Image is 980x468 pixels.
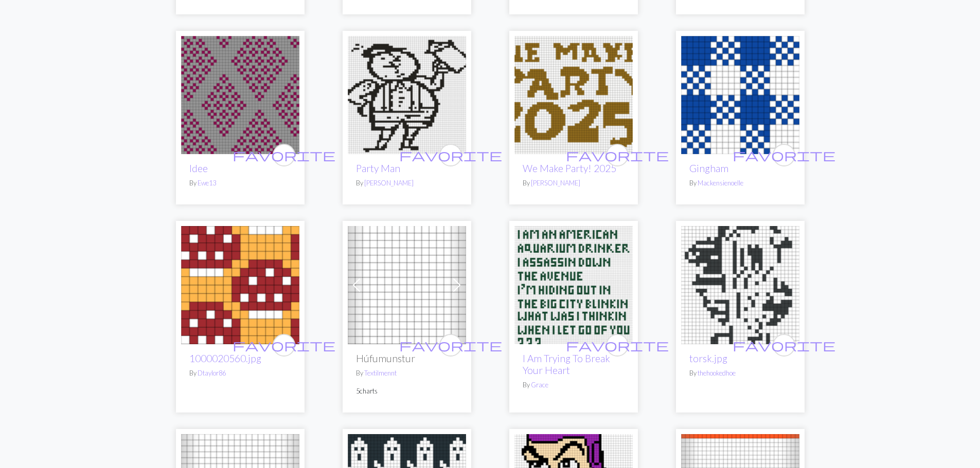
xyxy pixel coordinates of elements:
[189,178,291,188] p: By
[566,337,669,353] span: favorite
[733,335,835,355] i: favourite
[523,352,610,376] a: I Am Trying To Break Your Heart
[681,36,799,154] img: Gingham
[399,335,502,355] i: favourite
[514,279,633,289] a: I Am Trying To Break Your Heart
[348,89,466,99] a: Party Man
[698,179,743,187] a: Mackensienoelle
[698,369,736,377] a: thehookedhoe
[181,279,299,289] a: Mushrooms
[189,352,261,364] a: 1000020560.jpg
[733,145,835,165] i: favourite
[189,162,208,174] a: Idee
[233,337,335,353] span: favorite
[198,369,226,377] a: Dtaylor86
[523,162,616,174] a: We Make Party! 2025
[399,145,502,165] i: favourite
[523,380,625,390] p: By
[681,226,799,344] img: torsk.jpg
[399,147,502,163] span: favorite
[566,335,669,355] i: favourite
[733,337,835,353] span: favorite
[348,226,466,344] img: Anna
[689,368,791,378] p: By
[773,144,795,166] button: favourite
[514,36,633,154] img: We Make Party! 2025
[348,36,466,154] img: Party Man
[356,178,458,188] p: By
[233,335,335,355] i: favourite
[198,179,216,187] a: Ewe13
[606,334,629,357] button: favourite
[523,178,625,188] p: By
[399,337,502,353] span: favorite
[439,144,462,166] button: favourite
[566,147,669,163] span: favorite
[356,352,458,364] h2: Húfumunstur
[681,89,799,99] a: Gingham
[181,226,299,344] img: Mushrooms
[348,279,466,289] a: Anna
[364,369,397,377] a: Textilmennt
[181,89,299,99] a: Idee
[773,334,795,357] button: favourite
[189,368,291,378] p: By
[356,386,458,396] p: 5 charts
[273,334,295,357] button: favourite
[514,226,633,344] img: I Am Trying To Break Your Heart
[689,352,727,364] a: torsk.jpg
[531,381,548,389] a: Grace
[439,334,462,357] button: favourite
[514,89,633,99] a: We Make Party! 2025
[689,162,728,174] a: Gingham
[356,368,458,378] p: By
[181,36,299,154] img: Idee
[356,162,400,174] a: Party Man
[689,178,791,188] p: By
[273,144,295,166] button: favourite
[233,147,335,163] span: favorite
[606,144,629,166] button: favourite
[233,145,335,165] i: favourite
[566,145,669,165] i: favourite
[681,279,799,289] a: torsk.jpg
[531,179,580,187] a: [PERSON_NAME]
[733,147,835,163] span: favorite
[364,179,414,187] a: [PERSON_NAME]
